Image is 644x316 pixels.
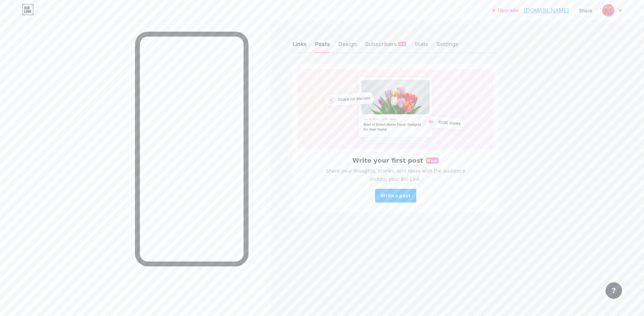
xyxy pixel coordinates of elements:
[524,6,569,14] a: [DOMAIN_NAME]
[352,157,423,164] h6: Write your first post
[415,40,428,52] div: Stats
[375,189,416,203] button: Write a post
[293,40,307,52] div: Links
[317,167,473,183] span: Share your thoughts, stories, and ideas with the audience visiting your Bio Link.
[437,40,459,52] div: Settings
[338,40,357,52] div: Design
[492,8,518,13] a: Upgrade
[381,193,410,198] span: Write a post
[365,40,406,52] div: Subscribers
[579,7,592,14] div: Share
[602,4,615,17] img: De'gon Chạm
[427,157,437,164] span: New
[399,42,405,46] span: NEW
[315,40,330,52] div: Posts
